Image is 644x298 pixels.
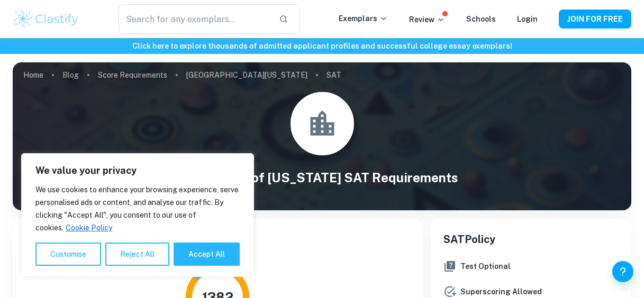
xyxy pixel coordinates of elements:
[2,40,642,52] h6: Click here to explore thousands of admitted applicant profiles and successful college essay exemp...
[105,243,169,266] button: Reject All
[119,4,270,34] input: Search for any exemplars...
[13,168,631,187] h1: University of [US_STATE] SAT Requirements
[186,68,307,82] a: [GEOGRAPHIC_DATA][US_STATE]
[460,260,511,272] h6: Test Optional
[460,286,542,297] h6: Superscoring Allowed
[326,69,341,81] p: SAT
[339,13,388,24] p: Exemplars
[23,68,43,82] a: Home
[559,10,631,29] button: JOIN FOR FREE
[13,8,80,30] img: Clastify logo
[21,153,254,277] div: We value your privacy
[443,231,619,247] h2: SAT Policy
[98,68,167,82] a: Score Requirements
[174,243,240,266] button: Accept All
[35,243,101,266] button: Customise
[466,15,496,23] a: Schools
[612,261,633,282] button: Help and Feedback
[65,223,113,232] a: Cookie Policy
[409,14,445,25] p: Review
[35,183,240,234] p: We use cookies to enhance your browsing experience, serve personalised ads or content, and analys...
[517,15,538,23] a: Login
[62,68,79,82] a: Blog
[35,164,240,177] p: We value your privacy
